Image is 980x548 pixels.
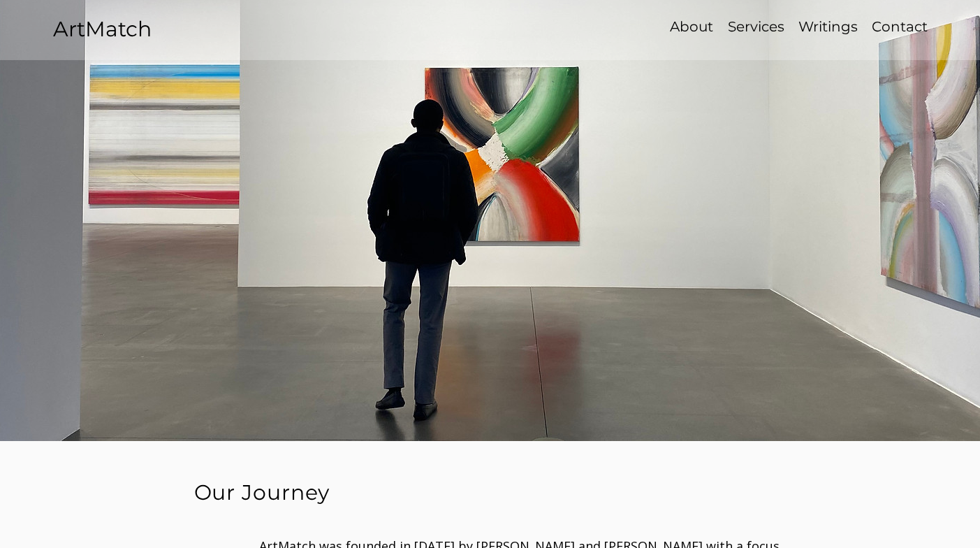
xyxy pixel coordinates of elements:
[663,17,720,37] a: About
[791,17,865,37] a: Writings
[617,17,934,37] nav: Site
[53,16,152,42] a: ArtMatch
[720,17,791,37] a: Services
[194,480,330,505] span: Our Journey
[721,17,791,37] p: Services
[865,17,934,37] a: Contact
